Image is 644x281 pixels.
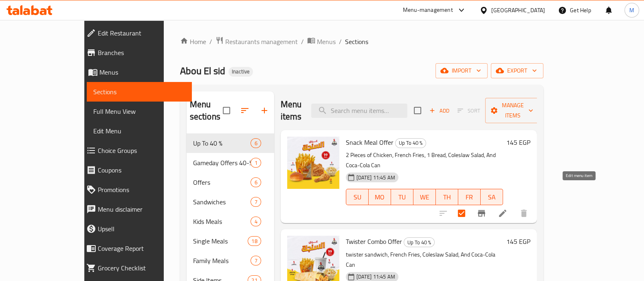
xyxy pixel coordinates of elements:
[251,159,260,167] span: 1
[317,37,336,46] span: Menus
[80,141,192,160] a: Choice Groups
[98,224,185,234] span: Upsell
[349,191,365,203] span: SU
[80,199,192,219] a: Menu disclaimer
[80,219,192,239] a: Upsell
[458,189,481,205] button: FR
[98,263,185,273] span: Grocery Checklist
[372,191,388,203] span: MO
[80,258,192,278] a: Grocery Checklist
[369,189,391,205] button: MO
[93,87,185,97] span: Sections
[251,158,261,168] div: items
[80,160,192,180] a: Coupons
[193,138,251,148] span: Up To 40 %
[462,191,477,203] span: FR
[93,126,185,136] span: Edit Menu
[484,191,500,203] span: SA
[346,136,393,148] span: Snack Meal Offer
[353,174,398,181] span: [DATE] 11:45 AM
[80,23,192,43] a: Edit Restaurant
[281,98,302,123] h2: Menu items
[193,256,251,266] span: Family Meals
[514,204,534,223] button: delete
[80,43,192,62] a: Branches
[80,180,192,199] a: Promotions
[491,63,543,78] button: export
[248,236,261,246] div: items
[190,98,223,123] h2: Menu sections
[346,189,369,205] button: SU
[98,204,185,214] span: Menu disclaimer
[187,153,274,173] div: Gameday Offers 40-50% Off1
[426,104,452,117] span: Add item
[417,191,433,203] span: WE
[99,67,185,77] span: Menus
[251,217,261,226] div: items
[428,106,450,115] span: Add
[251,198,260,206] span: 7
[255,101,274,120] button: Add section
[98,185,185,195] span: Promotions
[404,237,435,247] div: Up To 40 %
[193,217,251,226] span: Kids Meals
[251,197,261,207] div: items
[391,189,413,205] button: TU
[229,68,253,75] span: Inactive
[629,6,634,15] span: M
[235,101,255,120] span: Sort sections
[251,256,261,266] div: items
[187,192,274,212] div: Sandwiches7
[193,236,248,246] span: Single Meals
[311,104,407,118] input: search
[187,212,274,231] div: Kids Meals4
[248,237,260,245] span: 18
[346,235,402,248] span: Twister Combo Offer
[506,236,530,247] h6: 145 EGP
[251,257,260,265] span: 7
[346,150,503,170] p: 2 Pieces of Chicken, French Fries, 1 Bread, Coleslaw Salad, And Coca-Cola Can
[209,37,212,46] li: /
[87,82,192,102] a: Sections
[472,204,491,223] button: Branch-specific-item
[307,36,336,47] a: Menus
[439,191,455,203] span: TH
[301,37,304,46] li: /
[251,177,261,187] div: items
[193,197,251,207] span: Sandwiches
[346,250,503,270] p: twister sandwich, French Fries, Coleslaw Salad, And Coca-Cola Can
[403,5,453,15] div: Menu-management
[436,189,458,205] button: TH
[353,273,398,281] span: [DATE] 11:45 AM
[413,189,436,205] button: WE
[394,191,410,203] span: TU
[180,37,206,46] a: Home
[98,28,185,38] span: Edit Restaurant
[80,62,192,82] a: Menus
[87,121,192,141] a: Edit Menu
[485,98,540,123] button: Manage items
[452,104,485,117] span: Select section first
[80,239,192,258] a: Coverage Report
[193,158,251,168] span: Gameday Offers 40-50% Off
[435,63,488,78] button: import
[345,37,368,46] span: Sections
[87,102,192,121] a: Full Menu View
[453,205,470,222] span: Select to update
[395,138,426,148] div: Up To 40 %
[497,66,537,76] span: export
[193,177,251,187] div: Offers
[187,231,274,251] div: Single Meals18
[442,66,481,76] span: import
[396,138,426,148] span: Up To 40 %
[218,102,235,119] span: Select all sections
[426,104,452,117] button: Add
[287,137,339,189] img: Snack Meal Offer
[251,179,260,186] span: 6
[98,48,185,58] span: Branches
